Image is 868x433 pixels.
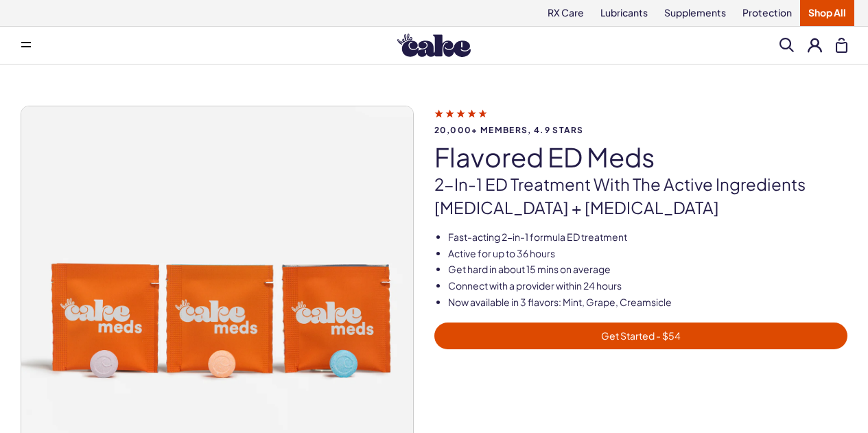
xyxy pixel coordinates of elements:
[434,107,848,134] a: 20,000+ members, 4.9 stars
[448,231,848,244] li: Fast-acting 2-in-1 formula ED treatment
[434,173,848,219] p: 2-in-1 ED treatment with the active ingredients [MEDICAL_DATA] + [MEDICAL_DATA]
[448,263,848,277] li: Get hard in about 15 mins on average
[434,143,848,172] h1: Flavored ED Meds
[448,279,848,293] li: Connect with a provider within 24 hours
[434,323,848,349] a: Get Started - $54
[443,328,840,344] span: Get Started - $54
[448,247,848,261] li: Active for up to 36 hours
[434,126,848,134] span: 20,000+ members, 4.9 stars
[448,296,848,309] li: Now available in 3 flavors: Mint, Grape, Creamsicle
[397,34,471,57] img: Hello Cake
